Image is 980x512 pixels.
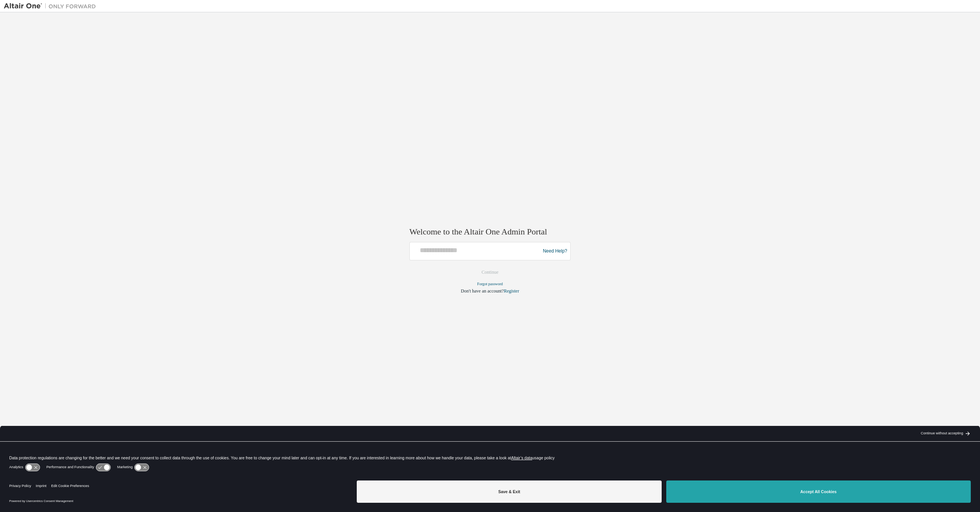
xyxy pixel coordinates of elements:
a: Register [504,289,519,294]
span: Don't have an account? [461,289,504,294]
img: Altair One [4,2,100,10]
a: Forgot password [477,282,503,286]
h2: Welcome to the Altair One Admin Portal [409,226,571,237]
